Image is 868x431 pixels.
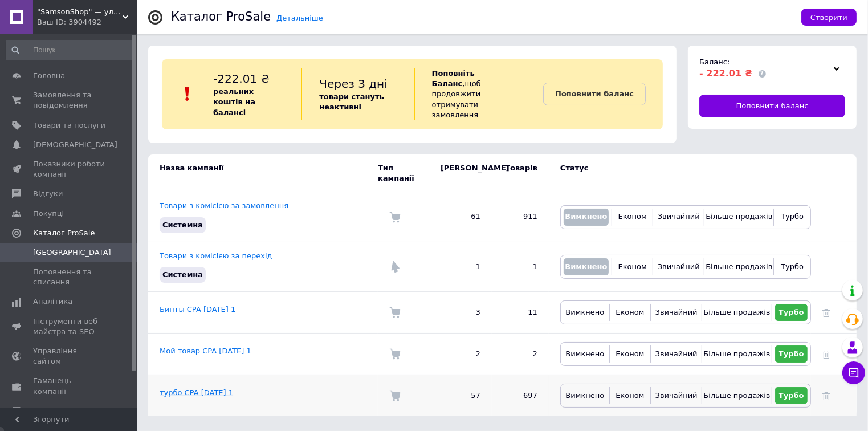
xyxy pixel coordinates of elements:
[810,13,847,22] span: Створити
[33,296,72,307] span: Аналітика
[389,307,401,318] img: Комісія за замовлення
[655,308,698,316] span: Звичайний
[33,228,95,238] span: Каталог ProSale
[616,349,644,358] span: Економ
[801,9,857,26] button: Створити
[655,391,698,400] span: Звичайний
[33,209,64,219] span: Покупці
[658,262,700,271] span: Звичайний
[429,192,492,242] td: 61
[6,40,135,60] input: Пошук
[616,391,644,400] span: Економ
[565,262,607,271] span: Вимкнено
[148,154,378,192] td: Назва кампанії
[699,68,752,79] span: - 222.01 ₴
[615,258,650,275] button: Економ
[564,209,609,226] button: Вимкнено
[706,262,772,271] span: Більше продажів
[775,345,808,363] button: Турбо
[543,83,646,105] a: Поповнити баланс
[160,305,235,314] a: Бинты CPA [DATE] 1
[705,387,768,404] button: Більше продажів
[842,361,865,384] button: Чат з покупцем
[389,390,401,401] img: Комісія за замовлення
[564,304,606,321] button: Вимкнено
[703,349,770,358] span: Більше продажів
[429,334,492,375] td: 2
[492,375,549,417] td: 697
[171,11,271,23] div: Каталог ProSale
[777,258,808,275] button: Турбо
[654,345,699,363] button: Звичайний
[33,159,105,180] span: Показники роботи компанії
[33,376,105,396] span: Гаманець компанії
[615,209,650,226] button: Економ
[492,292,549,334] td: 11
[656,258,701,275] button: Звичайний
[429,292,492,334] td: 3
[565,391,604,400] span: Вимкнено
[33,406,62,416] span: Маркет
[779,308,804,316] span: Турбо
[276,14,323,22] a: Детальніше
[564,387,606,404] button: Вимкнено
[618,262,647,271] span: Економ
[549,154,811,192] td: Статус
[655,349,698,358] span: Звичайний
[616,308,644,316] span: Економ
[414,68,543,120] div: , щоб продовжити отримувати замовлення
[378,154,429,192] td: Тип кампанії
[781,212,804,221] span: Турбо
[429,154,492,192] td: [PERSON_NAME]
[822,391,830,400] a: Видалити
[822,349,830,358] a: Видалити
[160,201,288,210] a: Товари з комісією за замовлення
[777,209,808,226] button: Турбо
[613,345,647,363] button: Економ
[703,308,770,316] span: Більше продажів
[565,308,604,316] span: Вимкнено
[37,17,137,27] div: Ваш ID: 3904492
[656,209,701,226] button: Звичайний
[429,242,492,291] td: 1
[179,86,196,103] img: :exclamation:
[160,251,272,260] a: Товари з комісією за перехід
[699,95,845,117] a: Поповнити баланс
[33,71,65,81] span: Головна
[319,92,384,111] b: товари стануть неактивні
[654,387,699,404] button: Звичайний
[703,391,770,400] span: Більше продажів
[213,72,270,86] span: -222.01 ₴
[618,212,647,221] span: Економ
[389,261,401,273] img: Комісія за перехід
[779,349,804,358] span: Турбо
[389,212,401,223] img: Комісія за замовлення
[654,304,699,321] button: Звичайний
[33,189,63,199] span: Відгуки
[775,304,808,321] button: Турбо
[492,154,549,192] td: Товарів
[613,387,647,404] button: Економ
[565,349,604,358] span: Вимкнено
[389,348,401,360] img: Комісія за замовлення
[429,375,492,417] td: 57
[37,7,123,17] span: "SamsonShop" — улюблені товари для затишного дому!
[822,308,830,316] a: Видалити
[213,87,255,116] b: реальних коштів на балансі
[160,388,233,397] a: турбо CPA [DATE] 1
[613,304,647,321] button: Економ
[33,140,117,150] span: [DEMOGRAPHIC_DATA]
[160,347,251,355] a: Мой товар CPA [DATE] 1
[33,267,105,287] span: Поповнення та списання
[33,120,105,131] span: Товари та послуги
[564,258,609,275] button: Вимкнено
[781,262,804,271] span: Турбо
[492,192,549,242] td: 911
[775,387,808,404] button: Турбо
[736,101,809,111] span: Поповнити баланс
[706,212,772,221] span: Більше продажів
[565,212,607,221] span: Вимкнено
[707,209,771,226] button: Більше продажів
[33,90,105,111] span: Замовлення та повідомлення
[492,334,549,375] td: 2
